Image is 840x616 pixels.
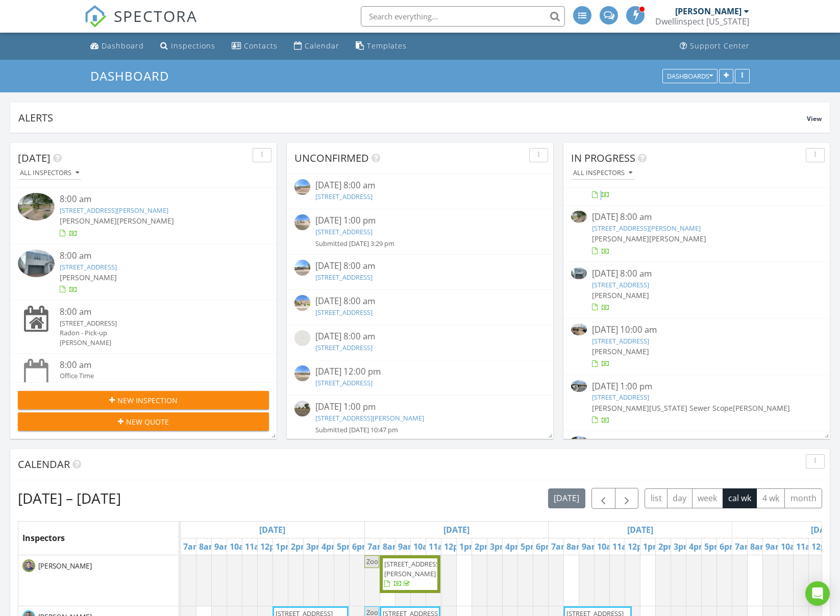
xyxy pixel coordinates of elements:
span: Inspectors [22,532,65,544]
button: All Inspectors [571,166,634,180]
span: [PERSON_NAME] [36,561,94,571]
a: 8:00 am [STREET_ADDRESS] [PERSON_NAME] [18,250,269,295]
a: [STREET_ADDRESS] [315,343,373,352]
div: [DATE] 1:00 pm [315,401,525,413]
button: Next [615,488,639,509]
div: Inspections [171,41,215,51]
span: [STREET_ADDRESS][PERSON_NAME] [384,559,441,578]
a: 12pm [258,538,285,555]
button: day [667,488,693,508]
img: streetview [294,330,310,346]
h2: [DATE] – [DATE] [18,488,121,508]
div: [STREET_ADDRESS] [60,318,248,328]
img: streetview [294,260,310,276]
a: 8am [748,538,771,555]
a: [DATE] 8:00 am [STREET_ADDRESS] [294,179,546,204]
button: 4 wk [756,488,785,508]
a: 4pm [319,538,342,555]
img: 9374437%2Fcover_photos%2FuantvUUjvZ5mC7QB51Dj%2Fsmall.jpg [571,324,587,335]
a: 11am [242,538,270,555]
div: 8:00 am [60,193,248,206]
span: [PERSON_NAME] [60,273,117,282]
a: [DATE] 1:00 pm [STREET_ADDRESS][PERSON_NAME] Submitted [DATE] 10:47 pm [294,401,546,435]
a: 3pm [671,538,694,555]
div: [DATE] 8:00 am [592,267,801,280]
span: [US_STATE] Sewer Scope [649,403,733,413]
a: [STREET_ADDRESS][PERSON_NAME] [60,206,168,215]
div: [DATE] 8:00 am [315,295,525,308]
button: New Inspection [18,391,269,409]
a: 10am [227,538,255,555]
a: [DATE] 8:00 am [STREET_ADDRESS][PERSON_NAME] [PERSON_NAME][PERSON_NAME] [571,211,822,256]
a: [DATE] 12:00 pm [STREET_ADDRESS] [294,365,546,390]
img: 9374484%2Fcover_photos%2FerM7OFzI90rkYweqwX1n%2Fsmall.jpg [571,380,587,392]
button: cal wk [723,488,757,508]
a: [STREET_ADDRESS] [592,336,649,346]
div: Support Center [690,41,750,51]
img: 9369613%2Fcover_photos%2FzySyCMeSty75tf5YLu1H%2Fsmall.jpg [571,436,587,443]
a: [DATE] 10:00 am [STREET_ADDRESS] [PERSON_NAME] [571,324,822,369]
img: 9216819%2Fcover_photos%2FxIrPleRUglO4zplCrI6T%2Fsmall.jpg [18,250,55,277]
button: All Inspectors [18,166,81,180]
a: [DATE] 1:00 pm [STREET_ADDRESS] [PERSON_NAME][US_STATE] Sewer Scope[PERSON_NAME] [571,380,822,426]
div: Alerts [18,111,807,125]
span: [PERSON_NAME] [60,216,117,226]
div: Open Intercom Messenger [805,581,830,606]
a: 7am [732,538,755,555]
span: New Inspection [117,395,178,406]
div: [DATE] 1:00 pm [592,380,801,393]
a: 12pm [625,538,653,555]
a: Contacts [228,37,282,56]
a: 2pm [656,538,679,555]
button: [DATE] [548,488,585,508]
a: [STREET_ADDRESS] [315,192,373,201]
a: 8:00 am [STREET_ADDRESS][PERSON_NAME] [PERSON_NAME][PERSON_NAME] [18,193,269,238]
button: month [784,488,822,508]
a: 5pm [702,538,725,555]
div: Dwellinspect Arizona [655,16,749,27]
div: Contacts [244,41,278,51]
a: 1pm [640,538,663,555]
img: streetview [294,295,310,311]
input: Search everything... [361,6,565,27]
a: [DATE] 8:00 am [STREET_ADDRESS] [PERSON_NAME] [571,267,822,313]
a: 5pm [518,538,541,555]
div: Calendar [305,41,339,51]
div: [DATE] 12:00 pm [315,365,525,378]
span: [PERSON_NAME] [649,234,706,243]
a: 12pm [809,538,836,555]
a: 11am [794,538,821,555]
a: 10am [595,538,622,555]
a: 4pm [686,538,709,555]
img: The Best Home Inspection Software - Spectora [84,5,107,28]
a: 5pm [334,538,357,555]
a: 1pm [273,538,296,555]
span: In Progress [571,151,635,165]
div: [DATE] 8:00 am [315,179,525,192]
a: Dashboard [90,67,178,84]
a: [DATE] 1:00 pm [STREET_ADDRESS][PERSON_NAME] [PERSON_NAME] [571,436,822,482]
span: [DATE] [18,151,51,165]
a: 8am [380,538,403,555]
a: 10am [778,538,806,555]
button: New Quote [18,412,269,431]
a: 7am [549,538,572,555]
a: Go to August 27, 2025 [808,522,839,538]
span: Unconfirmed [294,151,369,165]
a: [DATE] 8:00 am [STREET_ADDRESS] [294,295,546,319]
div: Dashboards [667,72,713,80]
span: View [807,114,822,123]
a: 8am [196,538,219,555]
div: Submitted [DATE] 10:47 pm [315,425,525,435]
a: 2pm [288,538,311,555]
span: New Quote [126,416,169,427]
a: 7am [181,538,204,555]
span: [PERSON_NAME] [117,216,174,226]
a: 11am [426,538,454,555]
a: 6pm [717,538,740,555]
a: [STREET_ADDRESS] [592,280,649,289]
a: [DATE] 1:00 pm [STREET_ADDRESS] Submitted [DATE] 3:29 pm [294,214,546,249]
div: [DATE] 1:00 pm [315,214,525,227]
a: 10am [411,538,438,555]
button: Previous [591,488,615,509]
